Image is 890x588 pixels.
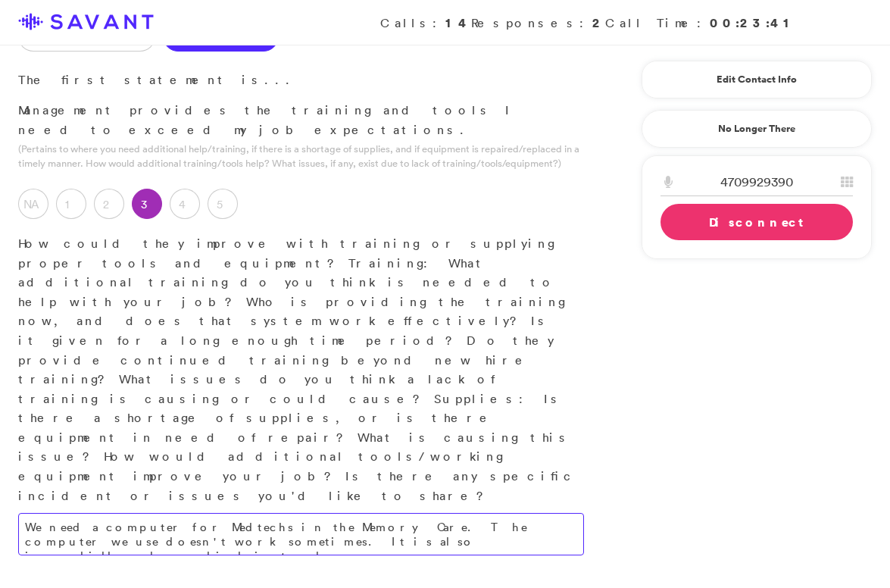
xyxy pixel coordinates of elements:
[170,189,200,219] label: 4
[132,189,162,219] label: 3
[660,204,853,240] a: Disconnect
[18,21,155,52] label: Anonymous
[18,189,48,219] label: NA
[56,189,86,219] label: 1
[18,142,584,170] p: (Pertains to where you need additional help/training, if there is a shortage of supplies, and if ...
[592,14,605,31] strong: 2
[445,14,471,31] strong: 14
[660,67,853,92] a: Edit Contact Info
[163,21,279,52] label: Use Name
[710,14,796,31] strong: 00:23:41
[208,189,238,219] label: 5
[94,189,124,219] label: 2
[18,101,584,139] p: Management provides the training and tools I need to exceed my job expectations.
[642,110,872,148] a: No Longer There
[18,70,584,90] p: The first statement is...
[18,234,584,505] p: How could they improve with training or supplying proper tools and equipment? Training: What addi...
